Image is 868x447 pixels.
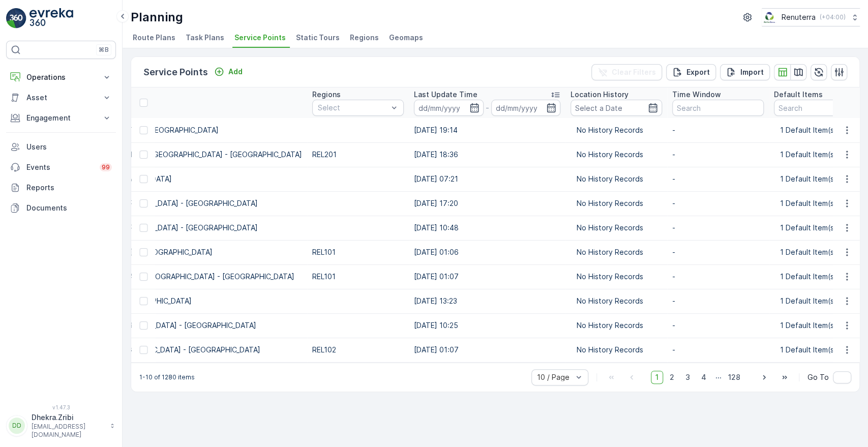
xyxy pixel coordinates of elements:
img: Screenshot_2024-07-26_at_13.33.01.png [762,12,777,23]
p: No History Records [577,198,656,208]
div: Toggle Row Selected [139,175,147,183]
div: Toggle Row Selected [139,321,147,330]
td: REL102 [307,338,409,362]
p: No History Records [577,174,656,184]
div: Toggle Row Selected [139,297,147,305]
div: Toggle Row Selected [139,248,147,256]
button: Export [666,64,716,80]
button: 1 Default Item(s) [774,146,855,163]
input: dd/mm/yyyy [414,100,484,116]
td: REL101 [307,264,409,289]
a: Events99 [6,157,116,177]
span: 4 [697,371,711,384]
button: 1 Default Item(s) [774,317,855,334]
p: 1 Default Item(s) [780,247,837,257]
p: 1-10 of 1280 items [139,373,195,381]
td: - [667,338,769,362]
span: Go To [807,372,829,382]
span: 2 [665,371,679,384]
p: Planning [131,9,183,25]
img: logo [6,8,26,28]
div: Toggle Row Selected [139,199,147,207]
p: ... [715,371,722,384]
p: [EMAIL_ADDRESS][DOMAIN_NAME] [32,423,105,439]
p: ⌘B [99,46,109,54]
p: No History Records [577,320,656,331]
p: No History Records [577,150,656,160]
td: - [667,264,769,289]
button: 1 Default Item(s) [774,342,855,358]
p: Last Update Time [414,90,477,100]
td: REL101 [307,240,409,264]
button: 1 Default Item(s) [774,195,855,212]
p: No History Records [577,247,656,257]
p: 1 Default Item(s) [780,320,837,331]
td: - [667,313,769,338]
button: DDDhekra.Zribi[EMAIL_ADDRESS][DOMAIN_NAME] [6,412,116,439]
input: Search [672,100,764,116]
p: Add [228,67,243,77]
p: Import [740,67,764,77]
td: [DATE] 01:07 [409,338,565,362]
span: 128 [724,371,745,384]
td: [DATE] 01:07 [409,264,565,289]
td: - [667,191,769,216]
p: No History Records [577,296,656,306]
span: Task Plans [186,33,224,43]
div: Toggle Row Selected [139,151,147,159]
p: Users [26,142,112,152]
p: No History Records [577,272,656,282]
a: Reports [6,177,116,198]
input: Search [774,100,865,116]
p: Reports [26,183,112,193]
td: [DATE] 07:21 [409,167,565,191]
p: Renuterra [782,12,816,22]
p: Events [26,162,94,172]
p: No History Records [577,125,656,135]
p: Service Points [143,65,208,79]
td: - [667,216,769,240]
p: No History Records [577,223,656,233]
span: 3 [681,371,695,384]
input: dd/mm/yyyy [491,100,561,116]
td: - [667,142,769,167]
p: Regions [312,90,341,100]
span: Regions [350,33,379,43]
div: Toggle Row Selected [139,126,147,134]
button: Operations [6,67,116,87]
td: [DATE] 13:23 [409,289,565,313]
img: logo_light-DOdMpM7g.png [29,8,73,28]
div: Toggle Row Selected [139,224,147,232]
p: Dhekra.Zribi [32,412,105,423]
button: 1 Default Item(s) [774,220,855,236]
td: [DATE] 10:25 [409,313,565,338]
p: Location History [571,90,628,100]
p: 1 Default Item(s) [780,272,837,282]
span: 1 [651,371,663,384]
span: Static Tours [296,33,340,43]
button: Import [720,64,770,80]
a: Documents [6,198,116,218]
span: Route Plans [133,33,175,43]
p: 1 Default Item(s) [780,125,837,135]
button: Clear Filters [591,64,662,80]
p: 1 Default Item(s) [780,174,837,184]
td: - [667,289,769,313]
p: Clear Filters [612,67,656,77]
button: 1 Default Item(s) [774,244,855,260]
td: [DATE] 19:14 [409,118,565,142]
button: Renuterra(+04:00) [762,8,860,26]
p: 99 [102,163,110,171]
td: [DATE] 17:20 [409,191,565,216]
p: Asset [26,93,96,103]
td: - [667,167,769,191]
p: 1 Default Item(s) [780,345,837,355]
p: Operations [26,72,96,82]
p: Export [686,67,710,77]
button: Asset [6,87,116,108]
button: Add [210,66,247,78]
p: ( +04:00 ) [820,13,846,21]
div: DD [9,418,25,434]
button: Engagement [6,108,116,128]
span: Geomaps [389,33,423,43]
